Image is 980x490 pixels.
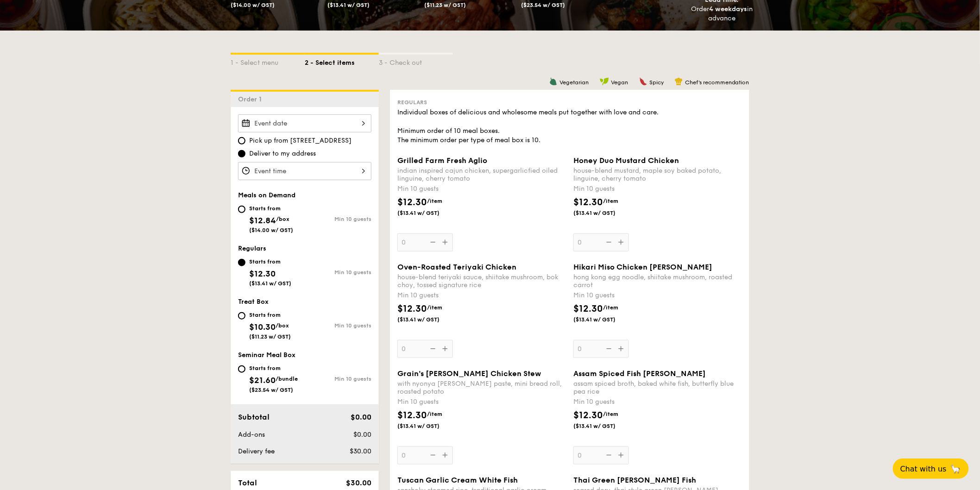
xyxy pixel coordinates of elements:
[893,459,969,479] button: Chat with us🦙
[573,273,742,289] div: hong kong egg noodle, shiitake mushroom, roasted carrot
[249,269,276,279] span: $12.30
[231,55,305,68] div: 1 - Select menu
[397,291,566,300] div: Min 10 guests
[351,413,371,421] span: $0.00
[397,273,566,289] div: house-blend teriyaki sauce, shiitake mushroom, bok choy, tossed signature rice
[397,209,460,217] span: ($13.41 w/ GST)
[238,95,265,103] span: Order 1
[397,108,742,145] div: Individual boxes of delicious and wholesome meals put together with love and care. Minimum order ...
[327,2,370,8] span: ($13.41 w/ GST)
[573,197,603,208] span: $12.30
[424,2,466,8] span: ($11.23 w/ GST)
[276,322,289,329] span: /box
[397,99,427,106] span: Regulars
[305,322,371,329] div: Min 10 guests
[710,5,748,13] strong: 4 weekdays
[249,333,291,340] span: ($11.23 w/ GST)
[521,2,565,8] span: ($23.54 w/ GST)
[573,397,742,407] div: Min 10 guests
[238,162,371,180] input: Event time
[427,198,442,204] span: /item
[900,465,947,473] span: Chat with us
[573,184,742,194] div: Min 10 guests
[305,55,379,68] div: 2 - Select items
[639,77,647,86] img: icon-spicy.37a8142b.svg
[249,375,276,385] span: $21.60
[353,431,371,439] span: $0.00
[238,431,265,439] span: Add-ons
[549,77,558,86] img: icon-vegetarian.fe4039eb.svg
[397,476,518,484] span: Tuscan Garlic Cream White Fish
[603,304,618,311] span: /item
[573,410,603,421] span: $12.30
[238,245,266,252] span: Regulars
[573,209,636,217] span: ($13.41 w/ GST)
[249,258,291,265] div: Starts from
[346,478,371,487] span: $30.00
[350,447,371,455] span: $30.00
[397,156,487,165] span: Grilled Farm Fresh Aglio
[238,413,270,421] span: Subtotal
[238,365,245,373] input: Starts from$21.60/bundle($23.54 w/ GST)Min 10 guests
[397,422,460,430] span: ($13.41 w/ GST)
[397,167,566,182] div: indian inspired cajun chicken, supergarlicfied oiled linguine, cherry tomato
[649,79,664,86] span: Spicy
[249,280,291,287] span: ($13.41 w/ GST)
[397,369,541,378] span: Grain's [PERSON_NAME] Chicken Stew
[397,397,566,407] div: Min 10 guests
[397,303,427,314] span: $12.30
[238,206,245,213] input: Starts from$12.84/box($14.00 w/ GST)Min 10 guests
[249,149,316,158] span: Deliver to my address
[238,312,245,320] input: Starts from$10.30/box($11.23 w/ GST)Min 10 guests
[249,205,293,212] div: Starts from
[573,380,742,396] div: assam spiced broth, baked white fish, butterfly blue pea rice
[238,259,245,266] input: Starts from$12.30($13.41 w/ GST)Min 10 guests
[379,55,453,68] div: 3 - Check out
[238,191,295,199] span: Meals on Demand
[675,77,683,86] img: icon-chef-hat.a58ddaea.svg
[397,263,516,271] span: Oven-Roasted Teriyaki Chicken
[603,198,618,204] span: /item
[238,150,245,157] input: Deliver to my address
[397,316,460,323] span: ($13.41 w/ GST)
[249,387,293,393] span: ($23.54 w/ GST)
[305,269,371,276] div: Min 10 guests
[305,216,371,222] div: Min 10 guests
[427,304,442,311] span: /item
[573,476,696,484] span: Thai Green [PERSON_NAME] Fish
[397,410,427,421] span: $12.30
[249,311,291,319] div: Starts from
[276,216,289,222] span: /box
[276,376,298,382] span: /bundle
[249,227,293,233] span: ($14.00 w/ GST)
[573,156,679,165] span: Honey Duo Mustard Chicken
[950,464,961,474] span: 🦙
[427,411,442,417] span: /item
[559,79,589,86] span: Vegetarian
[249,215,276,226] span: $12.84
[238,447,275,455] span: Delivery fee
[397,197,427,208] span: $12.30
[231,2,275,8] span: ($14.00 w/ GST)
[238,137,245,144] input: Pick up from [STREET_ADDRESS]
[397,184,566,194] div: Min 10 guests
[573,316,636,323] span: ($13.41 w/ GST)
[573,291,742,300] div: Min 10 guests
[249,364,298,372] div: Starts from
[305,376,371,382] div: Min 10 guests
[611,79,628,86] span: Vegan
[685,79,749,86] span: Chef's recommendation
[238,351,295,359] span: Seminar Meal Box
[238,478,257,487] span: Total
[573,422,636,430] span: ($13.41 w/ GST)
[573,263,712,271] span: Hikari Miso Chicken [PERSON_NAME]
[238,114,371,132] input: Event date
[238,298,269,306] span: Treat Box
[573,369,706,378] span: Assam Spiced Fish [PERSON_NAME]
[600,77,609,86] img: icon-vegan.f8ff3823.svg
[691,5,753,23] div: Order in advance
[573,303,603,314] span: $12.30
[249,136,352,145] span: Pick up from [STREET_ADDRESS]
[397,380,566,396] div: with nyonya [PERSON_NAME] paste, mini bread roll, roasted potato
[573,167,742,182] div: house-blend mustard, maple soy baked potato, linguine, cherry tomato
